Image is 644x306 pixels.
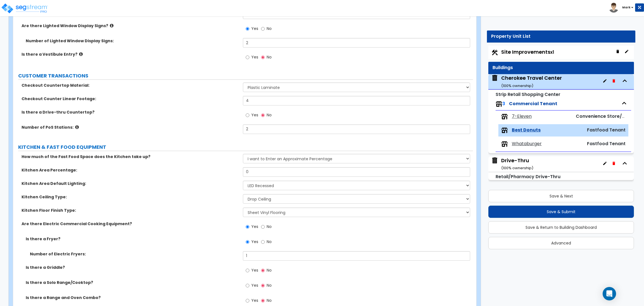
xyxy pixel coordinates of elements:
[267,26,272,31] span: No
[26,280,239,285] label: Is there a Solo Range/Cooktop?
[246,112,249,118] input: Yes
[501,48,554,55] span: Site Improvements
[251,224,258,229] span: Yes
[261,298,265,304] input: No
[22,83,239,88] label: Checkout Countertop Material:
[267,224,272,229] span: No
[267,298,272,303] span: No
[26,38,239,44] label: Number of Lighted Window Display Signs:
[502,100,505,107] span: 3
[587,140,626,147] span: Fastfood Tenant
[267,54,272,60] span: No
[26,295,239,300] label: Is there a Range and Oven Combo?
[22,221,239,227] label: Are there Electric Commercial Cooking Equipment?
[22,208,239,213] label: Kitchen Floor Finish Type:
[246,26,249,32] input: Yes
[609,3,619,13] img: avatar.png
[261,26,265,32] input: No
[251,26,258,31] span: Yes
[246,239,249,245] input: Yes
[501,113,508,120] img: tenants.png
[512,141,542,147] span: Whataburger
[550,49,554,55] small: x1
[22,109,239,115] label: Is there a Drive-thru Countertop?
[22,96,239,102] label: Checkout Counter Linear Footage:
[251,267,258,273] span: Yes
[267,283,272,288] span: No
[251,54,258,60] span: Yes
[491,33,631,40] div: Property Unit List
[496,91,560,98] small: Strip Retail Shopping Center
[22,181,239,186] label: Kitchen Area Default Lighting:
[246,283,249,289] input: Yes
[267,239,272,244] span: No
[493,65,630,71] div: Buildings
[22,124,239,130] label: Number of PoS Stations:
[501,127,508,134] img: tenants.png
[251,298,258,303] span: Yes
[491,157,533,171] span: Drive-Thru
[30,251,239,257] label: Number of Electric Fryers:
[246,267,249,274] input: Yes
[261,54,265,60] input: No
[488,237,634,249] button: Advanced
[246,298,249,304] input: Yes
[251,112,258,118] span: Yes
[501,83,533,88] small: ( 100 % ownership)
[246,224,249,230] input: Yes
[261,267,265,274] input: No
[251,283,258,288] span: Yes
[512,113,532,120] span: 7-Eleven
[491,49,498,56] img: Construction.png
[501,165,533,171] small: ( 100 % ownership)
[18,143,473,151] label: KITCHEN & FAST FOOD EQUIPMENT
[22,154,239,159] label: How much of the Fast Food Space does the Kitchen take up?
[267,267,272,273] span: No
[496,173,560,180] small: Retail/Pharmacy Drive-Thru
[488,206,634,218] button: Save & Submit
[501,157,533,171] div: Drive-Thru
[491,74,498,82] img: building.svg
[261,239,265,245] input: No
[267,112,272,118] span: No
[22,167,239,173] label: Kitchen Area Percentage:
[488,221,634,234] button: Save & Return to Building Dashboard
[261,224,265,230] input: No
[603,287,616,300] div: Open Intercom Messenger
[22,194,239,200] label: Kitchen Ceiling Type:
[26,265,239,270] label: Is there a Griddle?
[496,101,502,107] img: tenants.png
[261,112,265,118] input: No
[1,3,48,14] img: logo_pro_r.png
[622,5,631,10] b: Mark
[491,74,562,89] span: Cherokee Travel Center
[488,190,634,202] button: Save & Next
[110,23,113,28] i: click for more info!
[22,23,239,29] label: Are there Lighted Window Display Signs?
[509,100,557,107] span: Commercial Tenant
[512,127,541,133] span: Best Donuts
[22,51,239,57] label: Is there a Vestibule Entry?
[246,54,249,60] input: Yes
[587,127,626,133] span: Fastfood Tenant
[251,239,258,244] span: Yes
[501,141,508,147] img: tenants.png
[491,157,498,164] img: building.svg
[18,72,473,79] label: CUSTOMER TRANSACTIONS
[261,283,265,289] input: No
[79,52,83,56] i: click for more info!
[501,74,562,89] div: Cherokee Travel Center
[75,125,79,129] i: click for more info!
[26,236,239,242] label: Is there a Fryer?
